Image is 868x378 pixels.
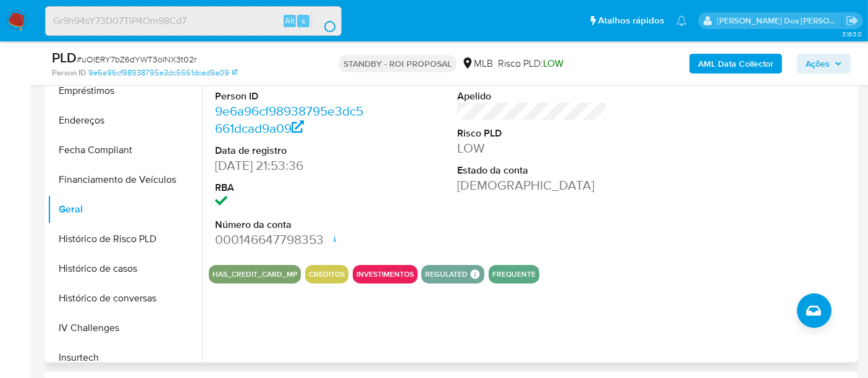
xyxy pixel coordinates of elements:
span: s [301,15,305,27]
span: Atalhos rápidos [598,14,664,27]
a: 9e6a96cf98938795e3dc5661dcad9a09 [88,67,237,78]
b: PLD [52,48,77,67]
b: Person ID [52,67,86,78]
button: Insurtech [48,343,202,372]
span: LOW [543,56,563,70]
dt: Risco PLD [457,127,607,140]
p: renato.lopes@mercadopago.com.br [717,15,842,27]
button: IV Challenges [48,313,202,343]
span: Alt [285,15,295,27]
div: MLB [461,57,493,70]
input: Pesquise usuários ou casos... [46,13,341,29]
button: Financiamento de Veículos [48,165,202,195]
button: Histórico de Risco PLD [48,224,202,254]
button: AML Data Collector [689,54,782,73]
dt: Person ID [215,90,364,103]
button: Histórico de conversas [48,283,202,313]
b: AML Data Collector [698,54,773,73]
span: Risco PLD: [498,57,563,70]
button: Histórico de casos [48,254,202,283]
a: Notificações [676,15,687,26]
a: Sair [846,14,859,27]
dd: LOW [457,140,607,157]
button: Ações [797,54,851,73]
span: Ações [806,54,830,73]
dd: [DEMOGRAPHIC_DATA] [457,177,607,194]
button: Geral [48,195,202,224]
dt: Estado da conta [457,164,607,177]
dt: Data de registro [215,144,364,157]
p: STANDBY - ROI PROPOSAL [339,55,457,72]
dt: RBA [215,181,364,195]
button: Endereços [48,106,202,135]
span: 3.163.0 [842,29,862,39]
button: Fecha Compliant [48,135,202,165]
dd: [DATE] 21:53:36 [215,157,364,174]
dt: Número da conta [215,218,364,232]
a: 9e6a96cf98938795e3dc5661dcad9a09 [215,102,363,137]
span: # uOlERY7bZ6dYWT3olNX3t02r [77,53,196,65]
dt: Apelido [457,90,607,103]
button: Empréstimos [48,76,202,106]
button: search-icon [311,12,337,30]
dd: 000146647798353 [215,231,364,248]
